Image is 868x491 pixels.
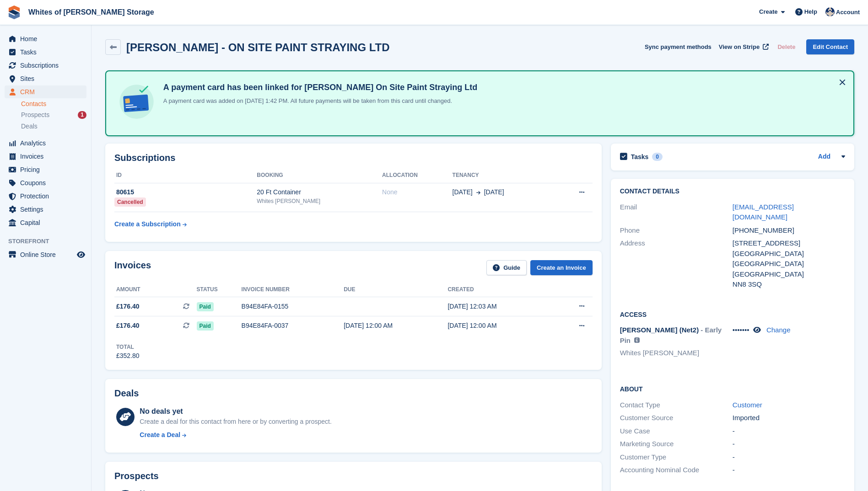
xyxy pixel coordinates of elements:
div: B94E84FA-0155 [242,302,344,311]
a: menu [5,176,86,189]
div: Cancelled [114,197,146,207]
span: Sites [20,72,75,85]
img: stora-icon-8386f47178a22dfd0bd8f6a31ec36ba5ce8667c1dd55bd0f319d3a0aa187defe.svg [7,5,21,19]
span: Help [804,7,817,16]
h2: [PERSON_NAME] - ON SITE PAINT STRAYING LTD [126,41,390,53]
a: menu [5,163,86,176]
a: menu [5,59,86,72]
span: Deals [21,122,38,131]
span: View on Stripe [719,43,760,52]
h2: Access [620,310,845,319]
div: - [733,465,845,475]
th: Tenancy [453,168,555,183]
div: 1 [78,111,86,119]
th: Amount [114,283,197,297]
span: Protection [20,190,75,203]
li: Whites [PERSON_NAME] [620,348,733,358]
span: Analytics [20,137,75,149]
a: menu [5,150,86,163]
div: Imported [733,413,845,423]
span: Prospects [21,111,49,119]
span: [PERSON_NAME] (Net2) [620,326,699,334]
div: £352.80 [116,351,140,361]
span: Account [836,8,860,17]
a: Create a Subscription [114,216,187,233]
div: - [733,452,845,463]
img: icon-info-grey-7440780725fd019a000dd9b08b2336e03edf1995a4989e88bcd33f0948082b44.svg [634,337,640,343]
a: menu [5,85,86,98]
div: Create a Subscription [114,219,181,229]
span: - Early Pin [620,326,722,344]
div: - [733,426,845,437]
div: Create a deal for this contact from here or by converting a prospect. [140,417,331,427]
h2: Contact Details [620,188,845,195]
div: - [733,439,845,449]
span: Coupons [20,176,75,189]
div: Total [116,343,140,351]
a: menu [5,72,86,85]
th: Invoice number [242,283,344,297]
div: [DATE] 12:03 AM [447,302,551,311]
div: Create a Deal [140,430,180,440]
a: menu [5,32,86,45]
span: Pricing [20,163,75,176]
div: [STREET_ADDRESS] [733,238,845,249]
div: Customer Type [620,452,733,463]
a: Prospects 1 [21,110,86,120]
div: Contact Type [620,400,733,411]
h2: Prospects [114,471,159,481]
span: Capital [20,216,75,229]
img: card-linked-ebf98d0992dc2aeb22e95c0e3c79077019eb2392cfd83c6a337811c24bc77127.svg [117,82,156,121]
div: Email [620,202,733,223]
div: [GEOGRAPHIC_DATA] [733,249,845,259]
span: Storefront [8,237,91,246]
button: Delete [774,39,799,54]
th: ID [114,168,257,183]
a: Edit Contact [806,39,854,54]
a: Change [766,326,791,334]
span: Settings [20,203,75,216]
th: Allocation [382,168,453,183]
th: Booking [257,168,382,183]
div: 0 [652,153,663,161]
th: Status [197,283,242,297]
a: menu [5,203,86,216]
div: Marketing Source [620,439,733,449]
a: Create a Deal [140,430,331,440]
a: menu [5,248,86,261]
div: Address [620,238,733,290]
span: £176.40 [116,302,140,311]
div: [DATE] 12:00 AM [447,321,551,331]
span: [DATE] [453,187,473,197]
span: Tasks [20,46,75,59]
div: [DATE] 12:00 AM [344,321,447,331]
th: Created [447,283,551,297]
a: Add [818,152,830,162]
div: Whites [PERSON_NAME] [257,197,382,205]
span: Paid [197,321,214,331]
span: ••••••• [733,326,749,334]
div: B94E84FA-0037 [242,321,344,331]
a: Preview store [75,249,86,260]
button: Sync payment methods [645,39,712,54]
a: menu [5,216,86,229]
span: Create [759,7,777,16]
h2: Invoices [114,260,151,275]
div: No deals yet [140,406,331,417]
div: [GEOGRAPHIC_DATA] [733,269,845,280]
a: Create an Invoice [530,260,593,275]
h4: A payment card has been linked for [PERSON_NAME] On Site Paint Straying Ltd [160,82,477,93]
span: [DATE] [484,187,504,197]
a: Guide [486,260,527,275]
a: menu [5,190,86,203]
a: [EMAIL_ADDRESS][DOMAIN_NAME] [733,203,794,221]
a: Contacts [21,100,86,108]
div: [PHONE_NUMBER] [733,225,845,236]
img: Wendy [825,7,835,16]
h2: Tasks [631,153,649,161]
span: £176.40 [116,321,140,331]
div: Accounting Nominal Code [620,465,733,475]
span: Invoices [20,150,75,163]
p: A payment card was added on [DATE] 1:42 PM. All future payments will be taken from this card unti... [160,96,477,106]
h2: Deals [114,388,139,399]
